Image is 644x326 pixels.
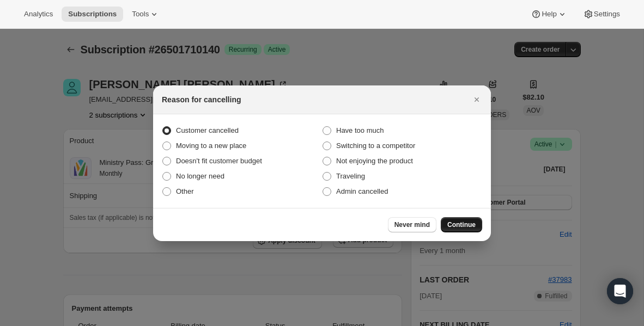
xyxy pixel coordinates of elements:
[162,94,241,105] h2: Reason for cancelling
[176,157,262,165] span: Doesn't fit customer budget
[542,10,556,19] span: Help
[576,7,627,22] button: Settings
[336,142,415,150] span: Switching to a competitor
[62,7,123,22] button: Subscriptions
[594,10,620,19] span: Settings
[176,172,224,180] span: No longer need
[336,157,413,165] span: Not enjoying the product
[17,7,59,22] button: Analytics
[24,10,53,19] span: Analytics
[469,92,484,107] button: Close
[388,217,436,232] button: Never mind
[125,7,166,22] button: Tools
[176,126,239,134] span: Customer cancelled
[176,142,246,150] span: Moving to a new place
[336,126,384,134] span: Have too much
[441,217,482,232] button: Continue
[336,187,388,195] span: Admin cancelled
[447,220,476,229] span: Continue
[336,172,365,180] span: Traveling
[176,187,194,195] span: Other
[68,10,117,19] span: Subscriptions
[607,278,633,304] div: Open Intercom Messenger
[132,10,149,19] span: Tools
[394,220,430,229] span: Never mind
[524,7,574,22] button: Help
